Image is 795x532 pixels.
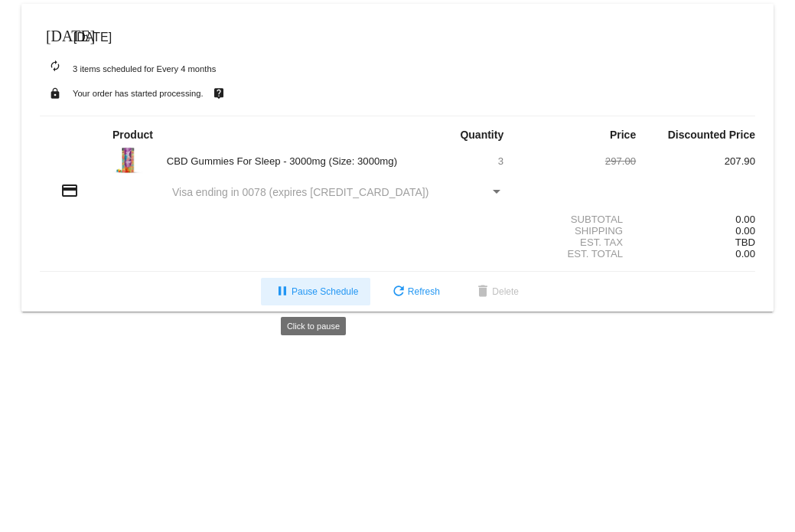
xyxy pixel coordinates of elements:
mat-icon: lock [46,83,64,103]
mat-icon: autorenew [46,57,64,76]
button: Pause Schedule [261,278,370,305]
span: 0.00 [735,248,755,259]
div: Shipping [516,225,636,237]
button: Delete [461,278,531,305]
span: Visa ending in 0078 (expires [CREDIT_CARD_DATA]) [172,186,428,198]
div: CBD Gummies For Sleep - 3000mg (Size: 3000mg) [159,155,398,167]
span: 0.00 [735,225,755,237]
strong: Price [610,129,636,141]
span: TBD [735,237,755,248]
strong: Quantity [460,129,503,141]
mat-icon: refresh [389,283,408,302]
mat-icon: delete [474,283,492,302]
mat-icon: pause [273,283,292,302]
span: Refresh [389,286,440,297]
div: 207.90 [636,155,755,167]
mat-select: Payment Method [172,186,503,198]
strong: Discounted Price [668,129,755,141]
mat-icon: credit_card [60,181,79,200]
span: Delete [474,286,519,297]
div: Est. Total [516,248,636,259]
mat-icon: [DATE] [46,25,64,44]
img: image_6483441.jpg [112,145,143,175]
button: Refresh [377,278,452,305]
div: Est. Tax [516,237,636,248]
div: 0.00 [636,214,755,225]
span: 3 [498,155,503,167]
strong: Product [112,129,153,141]
div: 297.00 [516,155,636,167]
mat-icon: live_help [210,83,228,103]
small: Your order has started processing. [73,89,204,98]
small: 3 items scheduled for Every 4 months [40,64,216,73]
span: Pause Schedule [273,286,358,297]
div: Subtotal [516,214,636,225]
